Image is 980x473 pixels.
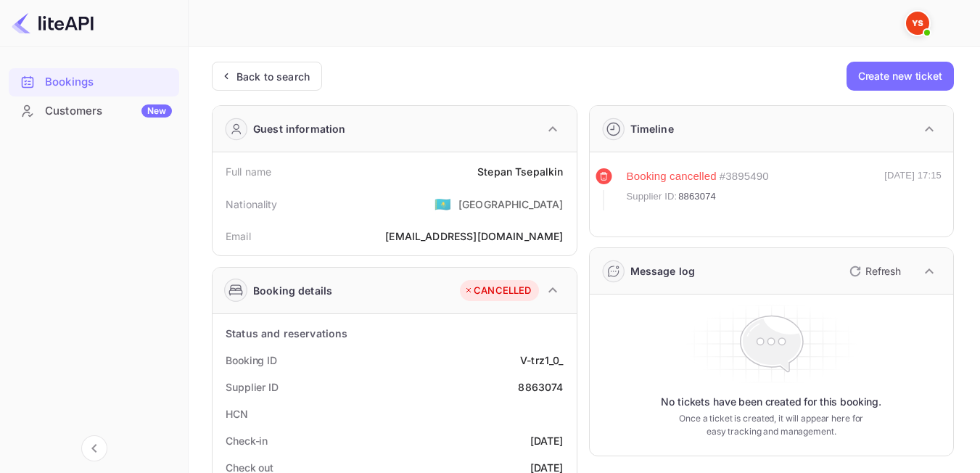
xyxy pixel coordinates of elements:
span: United States [435,191,451,217]
div: Message log [630,263,696,279]
div: Supplier ID [226,379,279,395]
div: Booking details [253,283,332,298]
div: 8863074 [518,379,563,395]
div: [DATE] [530,433,564,448]
button: Create new ticket [847,62,954,91]
div: Back to search [236,69,310,84]
div: [DATE] 17:15 [884,168,942,210]
div: Timeline [630,121,674,136]
div: Bookings [9,68,179,96]
span: 8863074 [678,189,716,204]
div: Full name [226,164,271,179]
div: Email [226,229,251,244]
p: Once a ticket is created, it will appear here for easy tracking and management. [675,412,868,438]
button: Collapse navigation [81,435,107,461]
div: Nationality [226,197,278,212]
div: HCN [226,406,248,421]
div: Customers [45,103,172,120]
a: Bookings [9,68,179,95]
p: No tickets have been created for this booking. [661,395,881,409]
div: New [141,104,172,118]
span: Supplier ID: [627,189,678,204]
div: Check-in [226,433,268,448]
div: Booking ID [226,353,277,368]
div: Guest information [253,121,346,136]
p: Refresh [865,263,901,279]
div: [EMAIL_ADDRESS][DOMAIN_NAME] [385,229,563,244]
div: Bookings [45,74,172,91]
div: CustomersNew [9,97,179,126]
div: [GEOGRAPHIC_DATA] [458,197,564,212]
button: Refresh [841,260,907,283]
div: Stepan Tsepalkin [477,164,563,179]
a: CustomersNew [9,97,179,124]
div: CANCELLED [464,284,531,298]
div: Status and reservations [226,326,347,341]
div: # 3895490 [720,168,769,185]
img: Yandex Support [906,12,929,35]
img: LiteAPI logo [12,12,94,35]
div: Booking cancelled [627,168,717,185]
div: V-trz1_0_ [520,353,563,368]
